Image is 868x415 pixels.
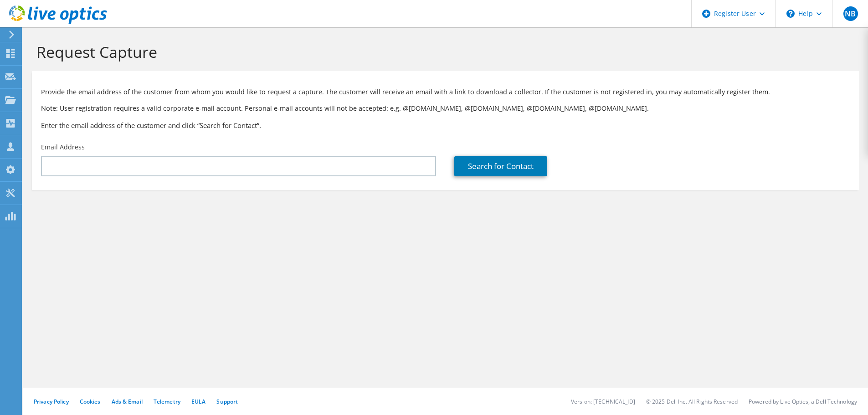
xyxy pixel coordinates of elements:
[749,398,857,405] li: Powered by Live Optics, a Dell Technology
[41,87,850,97] p: Provide the email address of the customer from whom you would like to request a capture. The cust...
[41,120,850,130] h3: Enter the email address of the customer and click “Search for Contact”.
[36,42,850,61] h1: Request Capture
[646,398,738,405] li: © 2025 Dell Inc. All Rights Reserved
[571,398,635,405] li: Version: [TECHNICAL_ID]
[154,398,180,405] a: Telemetry
[112,398,143,405] a: Ads & Email
[786,10,795,18] svg: \n
[843,6,858,21] span: NB
[41,143,85,152] label: Email Address
[191,398,205,405] a: EULA
[34,398,69,405] a: Privacy Policy
[80,398,101,405] a: Cookies
[216,398,238,405] a: Support
[41,103,850,113] p: Note: User registration requires a valid corporate e-mail account. Personal e-mail accounts will ...
[454,156,547,176] a: Search for Contact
